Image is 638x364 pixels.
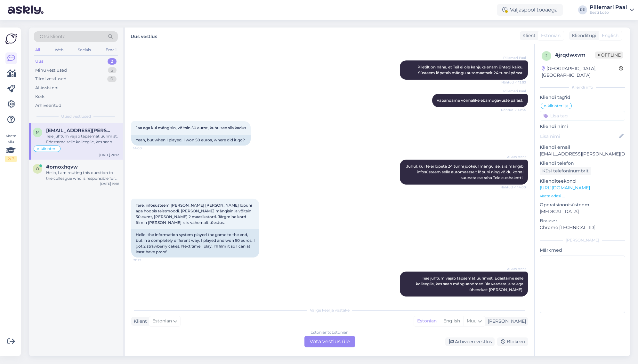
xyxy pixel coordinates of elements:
span: Otsi kliente [40,33,65,40]
span: Nähtud ✓ 20:12 [501,297,526,302]
div: Klienditugi [569,32,596,39]
div: Kõik [35,93,44,100]
span: Nähtud ✓ 14:00 [500,185,526,190]
span: Juhul, kui Te ei lõpeta 24 tunni jooksul mängu ise, siis mängib infosüsteem selle automaatselt lõ... [406,164,524,180]
div: Yeah, but when I played, I won 50 euros, where did it go? [131,135,251,146]
p: Klienditeekond [540,178,625,185]
div: Estonian to Estonian [311,329,349,335]
div: [PERSON_NAME] [540,237,625,243]
div: Võta vestlus üle [304,336,355,347]
span: Tere, infosüsteem [PERSON_NAME] [PERSON_NAME] lõpuni aga hoopis teistmoodi. [PERSON_NAME] mängisi... [136,203,253,225]
div: Küsi telefoninumbrit [540,167,591,175]
span: 20:12 [133,258,157,263]
div: Kliendi info [540,84,625,90]
div: 2 [108,58,117,65]
div: 0 [107,76,117,82]
div: Uus [35,58,44,65]
span: Uued vestlused [61,114,91,119]
input: Lisa nimi [540,133,618,140]
div: Minu vestlused [35,67,67,74]
span: e-kiirloterii [544,104,564,108]
p: Märkmed [540,247,625,254]
span: 14:00 [133,146,157,151]
input: Lisa tag [540,111,625,121]
div: [DATE] 19:18 [100,181,119,186]
span: e-kiirloterii [37,147,57,151]
span: j [545,53,547,58]
div: Pillemari Paal [590,5,627,10]
div: Hello, I am routing this question to the colleague who is responsible for this topic. The reply m... [46,170,119,181]
div: Klient [520,32,536,39]
div: All [34,46,41,54]
div: [GEOGRAPHIC_DATA], [GEOGRAPHIC_DATA] [542,65,619,79]
div: Eesti Loto [590,10,627,15]
div: Väljaspool tööaega [497,4,563,16]
div: Arhiveeri vestlus [445,337,495,346]
p: [MEDICAL_DATA] [540,208,625,215]
p: Kliendi nimi [540,123,625,130]
span: Estonian [152,318,172,325]
span: merike.kari@gmail.com [46,128,113,133]
span: AI Assistent [502,154,526,159]
div: English [440,316,463,326]
span: #omoxhqvw [46,164,78,170]
span: Nähtud ✓ 13:54 [501,107,526,112]
p: Kliendi tag'id [540,94,625,101]
span: English [602,32,618,39]
div: Hello, the information system played the game to the end, but in a completely different way. I pl... [131,229,259,257]
div: [PERSON_NAME] [485,318,526,325]
div: PP [578,5,587,14]
p: Brauser [540,218,625,224]
span: m [36,130,39,135]
span: o [36,166,39,171]
div: Estonian [414,316,440,326]
div: Arhiveeritud [35,102,61,109]
span: Offline [595,51,623,59]
p: Kliendi telefon [540,160,625,167]
div: Socials [77,46,92,54]
div: Vaata siia [5,133,17,162]
a: [URL][DOMAIN_NAME] [540,185,590,191]
div: Blokeeri [497,337,528,346]
span: Pillemari Paal [502,89,526,93]
div: Teie juhtum vajab täpsemat uurimist. Edastame selle kolleegile, kes saab mänguandmed üle vaadata ... [46,133,119,145]
span: Estonian [541,32,561,39]
div: Web [53,46,65,54]
div: AI Assistent [35,85,59,91]
div: Tiimi vestlused [35,76,67,82]
span: Teie juhtum vajab täpsemat uurimist. Edastame selle kolleegile, kes saab mänguandmed üle vaadata ... [416,276,524,292]
div: Valige keel ja vastake [131,307,528,313]
label: Uus vestlus [131,31,157,40]
div: [DATE] 20:12 [99,153,119,157]
img: Askly Logo [5,33,17,45]
p: Operatsioonisüsteem [540,202,625,208]
span: Vabandame võimalike ebamugavuste pärast. [437,98,523,103]
p: Chrome [TECHNICAL_ID] [540,224,625,231]
p: Vaata edasi ... [540,193,625,199]
div: # jrqdwxvm [555,51,595,59]
p: Kliendi email [540,144,625,151]
p: [EMAIL_ADDRESS][PERSON_NAME][DOMAIN_NAME] [540,151,625,157]
span: AI Assistent [502,266,526,271]
span: Nähtud ✓ 13:53 [501,80,526,85]
div: Email [104,46,118,54]
div: 2 [108,67,117,74]
a: Pillemari PaalEesti Loto [590,5,634,15]
span: Pillemari Paal [502,55,526,60]
div: 2 / 3 [5,156,17,162]
div: Klient [131,318,147,325]
span: Muu [467,318,477,324]
span: Piletilt on näha, et Teil ei ole kahjuks enam ühtegi käiku. Süsteem lõpetab mängu automaatselt 24... [417,65,524,75]
span: Jaa aga kui mängisin, võitsin 50 eurot, kuhu see siis kadus [136,125,246,130]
